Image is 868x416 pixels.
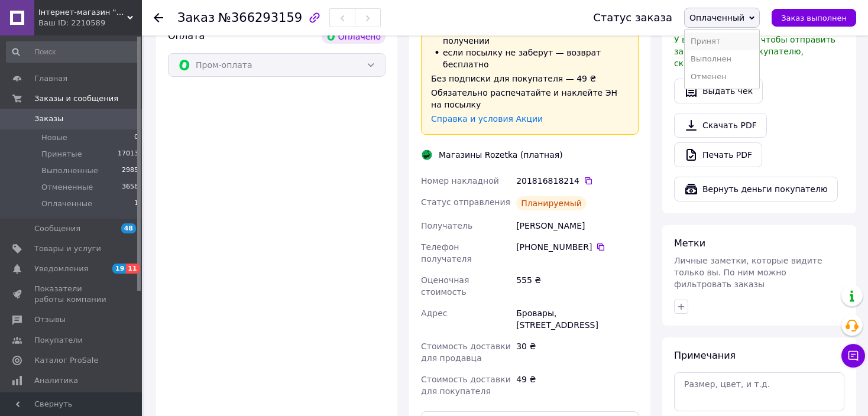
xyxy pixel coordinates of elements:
div: Обязательно распечатайте и наклейте ЭН на посылку [431,87,629,110]
li: Отменен [685,68,759,86]
span: Заказы и сообщения [34,93,118,104]
li: Выполнен [685,50,759,68]
span: Стоимость доставки для покупателя [421,375,511,396]
span: Выполненные [41,165,98,176]
div: Без подписки для покупателя — 49 ₴ [431,73,629,84]
span: 0 [134,132,138,143]
div: Магазины Rozetka (платная) [436,149,566,161]
li: Принят [685,32,759,50]
span: Примечания [674,350,736,361]
span: Заказ [177,11,215,25]
button: Вернуть деньги покупателю [674,177,838,201]
div: Вернуться назад [154,12,163,24]
span: Сообщения [34,223,80,234]
span: 2985 [122,165,138,176]
div: 30 ₴ [514,336,641,369]
span: 1 [134,199,138,209]
span: №366293159 [218,11,302,25]
div: Бровары, [STREET_ADDRESS] [514,303,641,336]
div: [PHONE_NUMBER] [516,241,639,253]
input: Поиск [6,41,140,63]
span: Получатель [421,221,472,230]
div: Статус заказа [593,12,672,24]
span: 17013 [118,149,138,160]
span: Заказ выполнен [781,14,847,22]
button: Чат с покупателем [841,344,865,368]
span: Заказы [34,113,63,124]
div: Оплачено [322,30,386,44]
span: Статус отправления [421,197,510,207]
span: Показатели работы компании [34,284,109,305]
span: 48 [121,223,136,233]
span: Отмененные [41,182,93,193]
span: Адрес [421,308,447,318]
span: Оплата [168,30,205,41]
a: Печать PDF [674,142,762,167]
span: Метки [674,238,705,249]
span: Уведомления [34,264,88,274]
button: Выдать чек [674,79,763,103]
a: Справка и условия Акции [431,114,543,123]
li: если посылку не заберут — возврат бесплатно [431,47,629,70]
span: Каталог ProSale [34,355,98,366]
span: Главная [34,73,67,84]
span: Інтернет-магазин "Ювелір Лайф" [38,7,127,18]
span: 19 [112,264,126,274]
div: 555 ₴ [514,269,641,303]
span: У вас есть 30 дней, чтобы отправить запрос на отзыв покупателю, скопировав ссылку. [674,35,835,68]
span: Стоимость доставки для продавца [421,342,511,363]
div: 201816818214 [516,175,639,187]
span: Принятые [41,149,82,160]
span: Телефон получателя [421,242,472,264]
span: Новые [41,132,67,143]
span: Товары и услуги [34,243,101,254]
span: 11 [126,264,140,274]
div: Планируемый [516,196,587,210]
span: Оценочная стоимость [421,275,469,297]
span: Номер накладной [421,176,499,186]
span: Оплаченный [689,13,744,22]
div: [PERSON_NAME] [514,215,641,236]
div: Ваш ID: 2210589 [38,18,142,28]
a: Скачать PDF [674,113,767,138]
div: 49 ₴ [514,369,641,402]
span: 3658 [122,182,138,193]
span: Отзывы [34,314,66,325]
button: Заказ выполнен [772,9,856,27]
span: Аналитика [34,375,78,386]
span: Личные заметки, которые видите только вы. По ним можно фильтровать заказы [674,256,822,289]
span: Покупатели [34,335,83,346]
span: Оплаченные [41,199,92,209]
